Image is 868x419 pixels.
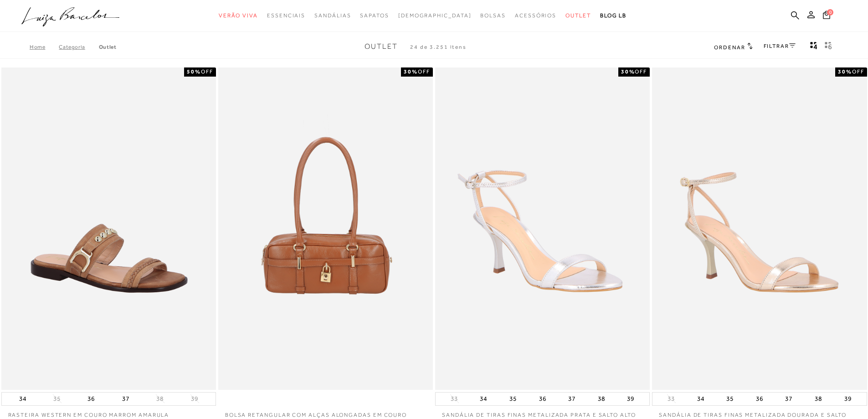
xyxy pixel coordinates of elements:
span: Sapatos [360,12,389,19]
a: categoryNavScreenReaderText [314,7,351,24]
button: 34 [16,393,29,405]
span: Verão Viva [219,12,258,19]
a: RASTEIRA WESTERN EM COURO MARROM AMARULA RASTEIRA WESTERN EM COURO MARROM AMARULA [2,69,215,388]
a: Outlet [99,44,117,50]
a: RASTEIRA WESTERN EM COURO MARROM AMARULA [1,406,216,419]
span: OFF [201,68,213,75]
img: SANDÁLIA DE TIRAS FINAS METALIZADA DOURADA E SALTO ALTO FINO [653,69,866,388]
button: 35 [507,393,519,405]
button: 37 [782,393,795,405]
a: BLOG LB [600,7,627,24]
img: RASTEIRA WESTERN EM COURO MARROM AMARULA [2,69,215,388]
button: 36 [85,393,98,405]
button: gridText6Desc [822,41,835,53]
a: categoryNavScreenReaderText [565,7,591,24]
span: 0 [827,9,833,16]
button: 39 [188,394,201,403]
span: Outlet [365,42,398,51]
button: 37 [119,393,132,405]
button: Mostrar 4 produtos por linha [807,41,820,53]
button: 36 [536,393,549,405]
a: categoryNavScreenReaderText [480,7,506,24]
a: FILTRAR [764,43,796,49]
button: 0 [820,10,833,22]
strong: 30% [621,68,635,75]
button: 37 [565,393,578,405]
span: [DEMOGRAPHIC_DATA] [398,12,472,19]
a: SANDÁLIA DE TIRAS FINAS METALIZADA DOURADA E SALTO ALTO FINO SANDÁLIA DE TIRAS FINAS METALIZADA D... [653,69,866,388]
strong: 50% [187,68,201,75]
a: SANDÁLIA DE TIRAS FINAS METALIZADA PRATA E SALTO ALTO FINO SANDÁLIA DE TIRAS FINAS METALIZADA PRA... [436,69,649,388]
span: Outlet [565,12,591,19]
a: Categoria [59,44,98,50]
span: OFF [635,68,647,75]
a: categoryNavScreenReaderText [267,7,305,24]
button: 38 [812,393,825,405]
a: categoryNavScreenReaderText [219,7,258,24]
a: categoryNavScreenReaderText [360,7,389,24]
button: 39 [624,393,637,405]
a: BOLSA RETANGULAR COM ALÇAS ALONGADAS EM COURO CARAMELO MÉDIA BOLSA RETANGULAR COM ALÇAS ALONGADAS... [219,69,432,388]
a: categoryNavScreenReaderText [515,7,556,24]
span: OFF [852,68,864,75]
span: Acessórios [515,12,556,19]
span: OFF [418,68,430,75]
button: 38 [595,393,608,405]
button: 35 [724,393,736,405]
a: noSubCategoriesText [398,7,472,24]
span: Essenciais [267,12,305,19]
span: BLOG LB [600,12,627,19]
button: 38 [154,394,166,403]
img: BOLSA RETANGULAR COM ALÇAS ALONGADAS EM COURO CARAMELO MÉDIA [219,69,432,388]
button: 36 [753,393,766,405]
button: 34 [694,393,707,405]
button: 34 [477,393,490,405]
span: Sandálias [314,12,351,19]
button: 33 [448,394,461,403]
a: Home [30,44,59,50]
span: Bolsas [480,12,506,19]
span: Ordenar [714,44,745,51]
img: SANDÁLIA DE TIRAS FINAS METALIZADA PRATA E SALTO ALTO FINO [436,69,649,388]
strong: 30% [838,68,852,75]
button: 35 [51,394,63,403]
strong: 30% [404,68,418,75]
button: 39 [842,393,854,405]
span: 24 de 3.251 itens [410,44,467,50]
button: 33 [665,394,678,403]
